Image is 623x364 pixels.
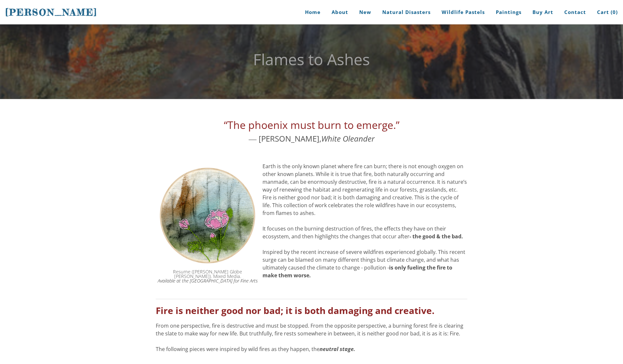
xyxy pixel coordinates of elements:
[156,322,467,353] div: From one perspective, fire is destructive and must be stopped. From the opposite perspective, a b...
[253,49,370,70] font: Flames to Ashes
[321,133,374,144] font: White Oleander
[613,9,616,15] span: 0
[224,120,399,144] font: ― [PERSON_NAME],
[5,7,97,18] span: [PERSON_NAME]
[263,264,452,279] strong: is only fueling the fire to make them worse.
[156,270,259,283] div: Resume ([PERSON_NAME] Globe [PERSON_NAME]). Mixed Media.
[158,278,258,284] a: Available at the [GEOGRAPHIC_DATA] for Fine Arts
[263,162,467,279] div: Earth is the only known planet where fire can burn; there is not enough oxygen on other known pla...
[156,304,434,317] font: Fire is neither good nor bad; it is both damaging and creative.
[5,6,97,19] a: [PERSON_NAME]
[320,345,355,353] strong: neutral stage.
[156,162,259,269] img: wildflower wildfire
[409,233,463,240] strong: - the good & the bad.
[224,118,399,132] font: “The phoenix must burn to emerge.”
